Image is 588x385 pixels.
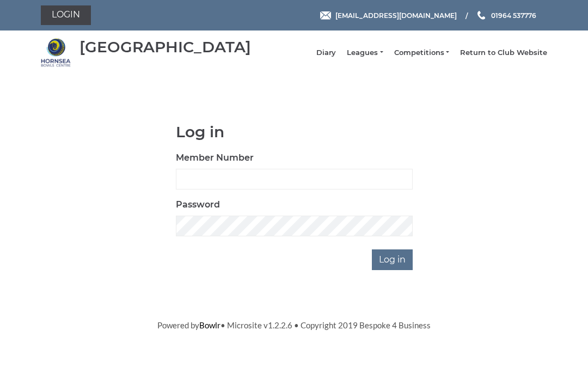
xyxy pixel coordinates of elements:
input: Log in [372,249,413,270]
a: Login [41,5,91,25]
label: Password [176,198,220,211]
a: Bowlr [199,320,220,330]
a: Leagues [347,48,383,58]
span: 01964 537776 [491,11,536,19]
a: Competitions [394,48,449,58]
a: Phone us 01964 537776 [476,10,536,21]
span: [EMAIL_ADDRESS][DOMAIN_NAME] [335,11,457,19]
span: Powered by • Microsite v1.2.2.6 • Copyright 2019 Bespoke 4 Business [157,320,431,330]
img: Hornsea Bowls Centre [41,38,71,68]
a: Email [EMAIL_ADDRESS][DOMAIN_NAME] [320,10,457,21]
div: [GEOGRAPHIC_DATA] [79,39,251,56]
a: Diary [316,48,336,58]
label: Member Number [176,151,254,164]
h1: Log in [176,124,413,140]
img: Email [320,11,331,20]
img: Phone us [477,11,485,20]
a: Return to Club Website [460,48,547,58]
